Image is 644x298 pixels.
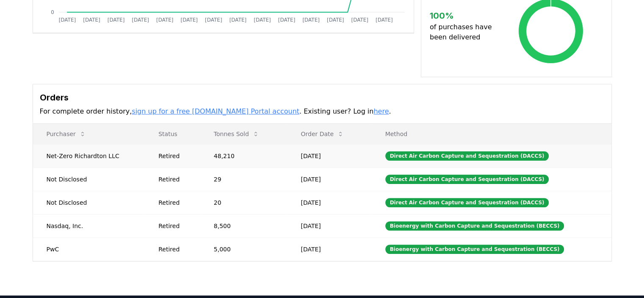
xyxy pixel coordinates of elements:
[430,22,499,42] p: of purchases have been delivered
[33,237,145,261] td: PwC
[385,175,549,184] div: Direct Air Carbon Capture and Sequestration (DACCS)
[158,198,193,207] div: Retired
[385,245,564,254] div: Bioenergy with Carbon Capture and Sequestration (BECCS)
[40,125,93,142] button: Purchaser
[158,152,193,160] div: Retired
[58,17,76,23] tspan: [DATE]
[33,167,145,191] td: Not Disclosed
[205,17,222,23] tspan: [DATE]
[287,214,371,237] td: [DATE]
[33,144,145,167] td: Net-Zero Richardton LLC
[254,17,271,23] tspan: [DATE]
[430,9,499,22] h3: 100 %
[152,130,193,138] p: Status
[33,191,145,214] td: Not Disclosed
[229,17,246,23] tspan: [DATE]
[200,214,287,237] td: 8,500
[385,198,549,207] div: Direct Air Carbon Capture and Sequestration (DACCS)
[302,17,320,23] tspan: [DATE]
[278,17,295,23] tspan: [DATE]
[200,191,287,214] td: 20
[156,17,174,23] tspan: [DATE]
[379,130,605,138] p: Method
[33,214,145,237] td: Nasdaq, Inc.
[40,91,605,104] h3: Orders
[158,222,193,230] div: Retired
[107,17,124,23] tspan: [DATE]
[200,237,287,261] td: 5,000
[373,107,389,115] a: here
[287,167,371,191] td: [DATE]
[158,175,193,184] div: Retired
[200,167,287,191] td: 29
[327,17,344,23] tspan: [DATE]
[385,151,549,161] div: Direct Air Carbon Capture and Sequestration (DACCS)
[132,107,299,115] a: sign up for a free [DOMAIN_NAME] Portal account
[287,144,371,167] td: [DATE]
[200,144,287,167] td: 48,210
[51,9,54,15] tspan: 0
[376,17,393,23] tspan: [DATE]
[180,17,198,23] tspan: [DATE]
[385,221,564,231] div: Bioenergy with Carbon Capture and Sequestration (BECCS)
[132,17,149,23] tspan: [DATE]
[207,125,266,142] button: Tonnes Sold
[83,17,100,23] tspan: [DATE]
[40,106,605,117] p: For complete order history, . Existing user? Log in .
[351,17,368,23] tspan: [DATE]
[158,245,193,253] div: Retired
[287,191,371,214] td: [DATE]
[287,237,371,261] td: [DATE]
[294,125,351,142] button: Order Date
